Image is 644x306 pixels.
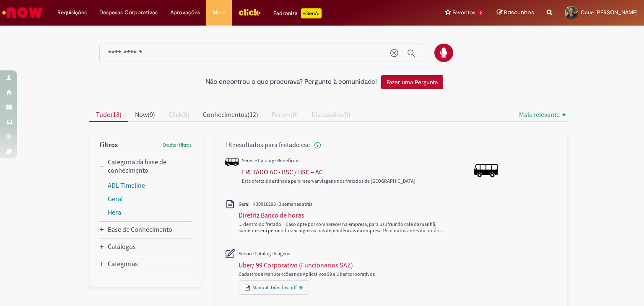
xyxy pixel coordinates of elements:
span: Aprovações [170,8,200,17]
div: Padroniza [273,8,322,18]
span: Requisições [57,8,87,17]
span: More [213,8,226,17]
span: Despesas Corporativas [99,8,158,17]
a: Rascunhos [497,9,534,17]
span: Caue [PERSON_NAME] [581,9,638,16]
img: click_logo_yellow_360x200.png [238,6,261,18]
h2: Não encontrou o que procurava? Pergunte à comunidade! [205,78,377,86]
span: 2 [477,10,484,17]
span: Favoritos [452,8,475,17]
img: ServiceNow [1,4,44,21]
button: Fazer uma Pergunta [381,75,443,89]
span: Rascunhos [504,8,534,16]
p: +GenAi [301,8,322,18]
